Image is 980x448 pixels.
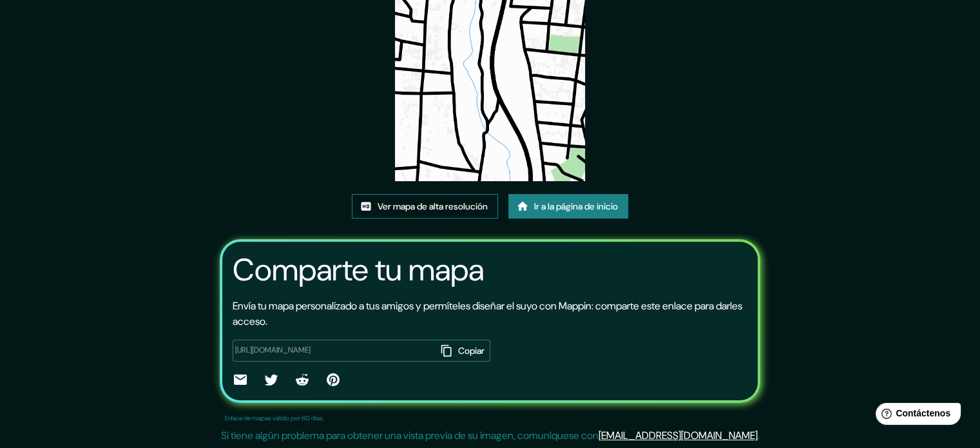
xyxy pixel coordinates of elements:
font: . [758,429,760,442]
iframe: Lanzador de widgets de ayuda [865,398,966,434]
a: Ir a la página de inicio [508,194,628,219]
font: Copiar [458,345,485,356]
font: Ir a la página de inicio [534,200,618,212]
font: Comparte tu mapa [233,249,484,290]
font: Si tiene algún problema para obtener una vista previa de su imagen, comuníquese con [221,429,599,442]
font: Enlace de mapas válido por 60 días. [225,414,324,422]
a: Ver mapa de alta resolución [352,194,498,219]
font: Ver mapa de alta resolución [378,200,488,212]
font: Envía tu mapa personalizado a tus amigos y permíteles diseñar el suyo con Mappin: comparte este e... [233,299,742,328]
a: [EMAIL_ADDRESS][DOMAIN_NAME] [599,429,758,442]
button: Copiar [437,340,490,362]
